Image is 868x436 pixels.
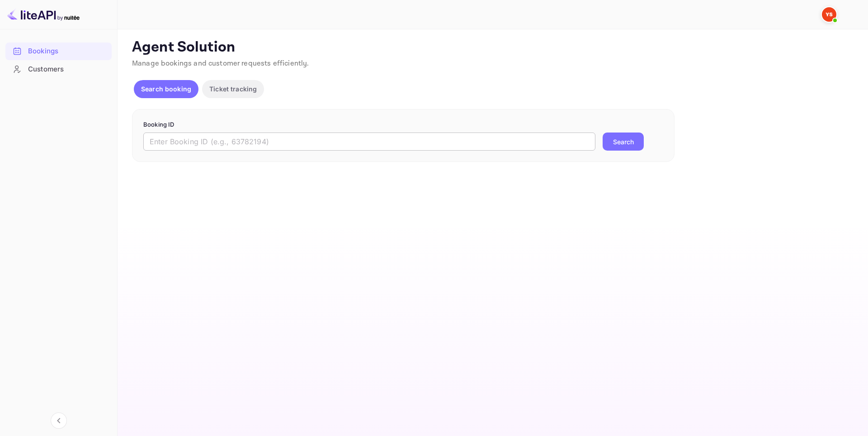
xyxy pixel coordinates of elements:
[51,412,67,429] button: Collapse navigation
[132,38,852,57] p: Agent Solution
[5,43,112,60] div: Bookings
[822,7,836,22] img: Yandex Support
[7,7,80,22] img: LiteAPI logo
[5,43,112,59] a: Bookings
[141,84,191,94] p: Search booking
[209,84,257,94] p: Ticket tracking
[603,133,644,151] button: Search
[143,133,595,151] input: Enter Booking ID (e.g., 63782194)
[5,61,112,78] div: Customers
[5,61,112,77] a: Customers
[28,46,107,57] div: Bookings
[28,64,107,75] div: Customers
[143,120,663,129] p: Booking ID
[132,59,309,68] span: Manage bookings and customer requests efficiently.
